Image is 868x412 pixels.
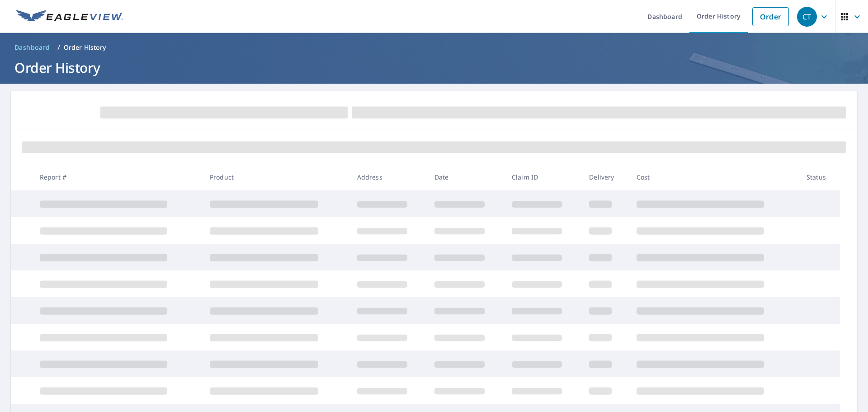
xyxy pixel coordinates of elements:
th: Address [350,164,427,190]
th: Report # [33,164,203,190]
th: Date [427,164,505,190]
span: Dashboard [14,43,50,52]
th: Cost [629,164,799,190]
th: Product [203,164,350,190]
a: Order [752,7,789,26]
img: EV Logo [16,10,123,24]
th: Delivery [582,164,629,190]
th: Claim ID [505,164,582,190]
th: Status [799,164,840,190]
nav: breadcrumb [11,40,857,55]
a: Dashboard [11,40,54,55]
li: / [57,42,60,53]
div: CT [797,7,817,27]
h1: Order History [11,58,857,77]
p: Order History [64,43,106,52]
